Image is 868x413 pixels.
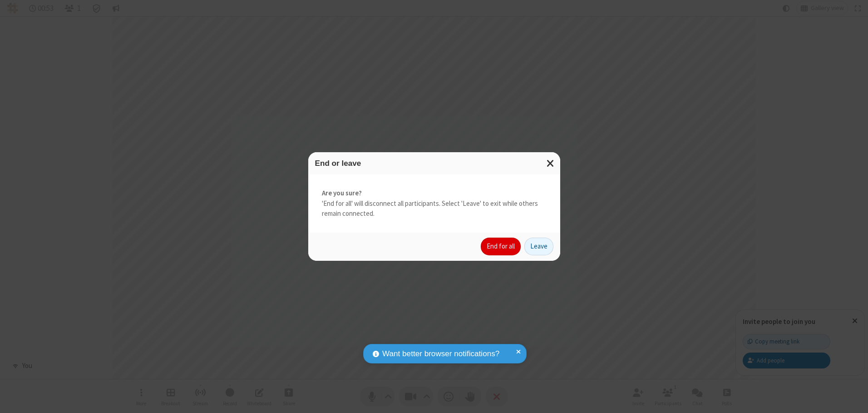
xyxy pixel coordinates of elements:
button: Leave [524,238,553,256]
h3: End or leave [315,159,553,168]
strong: Are you sure? [322,188,547,199]
button: Close modal [541,152,560,174]
button: End for all [481,238,521,256]
span: Want better browser notifications? [382,348,499,360]
div: 'End for all' will disconnect all participants. Select 'Leave' to exit while others remain connec... [308,174,560,233]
